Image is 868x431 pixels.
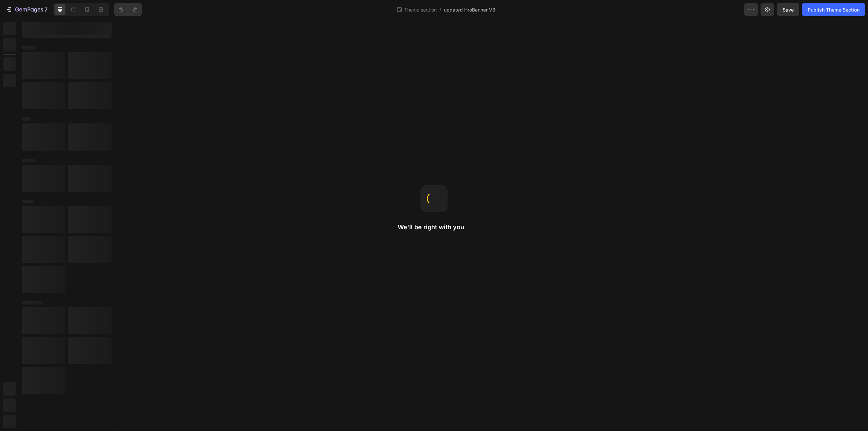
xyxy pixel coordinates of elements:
[3,3,51,16] button: 7
[439,6,441,13] span: /
[808,6,860,13] div: Publish Theme Section
[398,223,470,231] h2: We'll be right with you
[777,3,799,16] button: Save
[403,6,438,13] span: Theme section
[114,3,142,16] div: Undo/Redo
[802,3,865,16] button: Publish Theme Section
[783,7,794,13] span: Save
[44,5,47,14] p: 7
[444,6,495,13] span: updated HroBanner V3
